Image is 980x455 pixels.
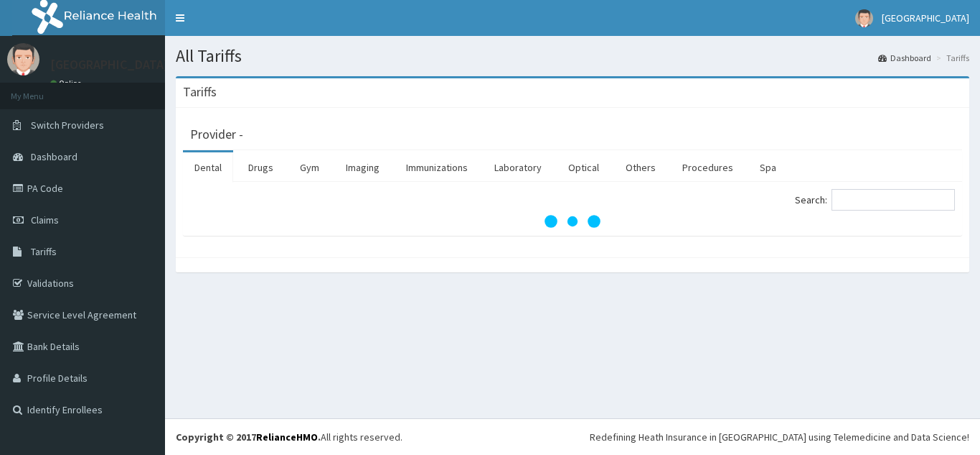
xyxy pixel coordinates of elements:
[31,245,57,258] span: Tariffs
[831,189,955,211] input: Search:
[237,152,285,183] a: Drugs
[795,189,955,211] label: Search:
[334,152,391,183] a: Imaging
[557,152,611,183] a: Optical
[933,52,969,64] li: Tariffs
[31,119,104,132] span: Switch Providers
[183,152,233,183] a: Dental
[878,52,931,64] a: Dashboard
[50,58,169,71] p: [GEOGRAPHIC_DATA]
[483,152,553,183] a: Laboratory
[882,12,969,24] span: [GEOGRAPHIC_DATA]
[50,78,85,88] a: Online
[7,43,39,75] img: User Image
[395,152,479,183] a: Immunizations
[176,47,969,65] h1: All Tariffs
[544,193,601,250] svg: audio-loading
[671,152,745,183] a: Procedures
[176,431,321,443] strong: Copyright © 2017 .
[614,152,667,183] a: Others
[183,86,217,98] h3: Tariffs
[190,128,243,141] h3: Provider -
[288,152,331,183] a: Gym
[31,213,59,226] span: Claims
[165,418,980,455] footer: All rights reserved.
[748,152,788,183] a: Spa
[590,430,969,444] div: Redefining Heath Insurance in [GEOGRAPHIC_DATA] using Telemedicine and Data Science!
[31,150,77,163] span: Dashboard
[855,9,873,27] img: User Image
[256,431,318,443] a: RelianceHMO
